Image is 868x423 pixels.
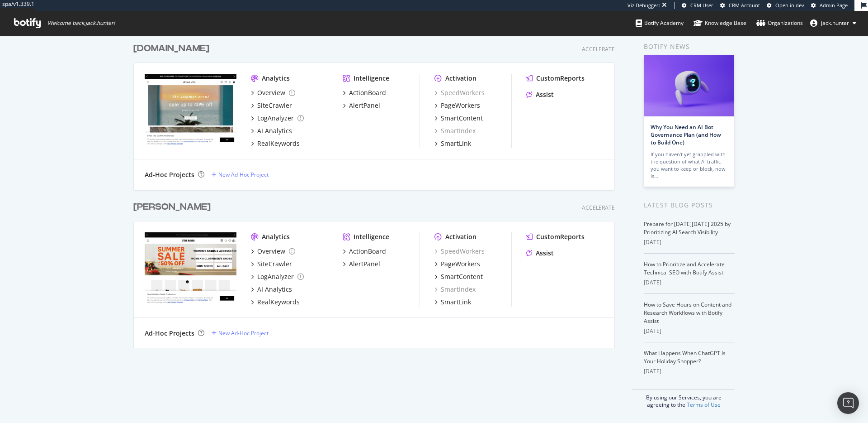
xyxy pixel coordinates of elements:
[251,260,292,269] a: SiteCrawler
[582,204,615,211] div: Accelerate
[636,19,684,28] div: Botify Academy
[821,19,849,27] span: jack.hunter
[536,90,554,99] div: Assist
[251,126,292,135] a: AI Analytics
[682,2,713,9] a: CRM User
[644,55,734,116] img: Why You Need an AI Bot Governance Plan (and How to Build One)
[582,45,615,53] div: Accelerate
[354,74,389,83] div: Intelligence
[257,114,294,123] div: LogAnalyzer
[756,19,803,28] div: Organizations
[536,249,554,258] div: Assist
[145,232,236,306] img: www.stevemadden.com
[251,247,295,256] a: Overview
[145,170,194,179] div: Ad-Hoc Projects
[434,285,476,294] a: SmartIndex
[536,74,585,83] div: CustomReports
[644,200,735,210] div: Latest Blog Posts
[644,220,731,236] a: Prepare for [DATE][DATE] 2025 by Prioritizing AI Search Visibility
[218,329,269,337] div: New Ad-Hoc Project
[720,2,760,9] a: CRM Account
[257,247,285,256] div: Overview
[349,88,386,97] div: ActionBoard
[343,260,380,269] a: AlertPanel
[434,88,485,97] a: SpeedWorkers
[257,126,292,135] div: AI Analytics
[803,16,863,30] button: jack.hunter
[837,392,859,414] div: Open Intercom Messenger
[756,11,803,35] a: Organizations
[526,90,554,99] a: Assist
[651,151,727,180] div: If you haven’t yet grappled with the question of what AI traffic you want to keep or block, now is…
[434,139,471,148] a: SmartLink
[343,247,386,256] a: ActionBoard
[526,249,554,258] a: Assist
[441,272,483,281] div: SmartContent
[133,201,211,214] div: [PERSON_NAME]
[257,139,300,148] div: RealKeywords
[349,101,380,110] div: AlertPanel
[251,88,295,97] a: Overview
[644,238,735,246] div: [DATE]
[441,139,471,148] div: SmartLink
[133,201,214,214] a: [PERSON_NAME]
[257,260,292,269] div: SiteCrawler
[767,2,804,9] a: Open in dev
[693,11,746,35] a: Knowledge Base
[212,329,269,337] a: New Ad-Hoc Project
[251,101,292,110] a: SiteCrawler
[262,232,290,241] div: Analytics
[729,2,760,9] span: CRM Account
[343,101,380,110] a: AlertPanel
[445,74,476,83] div: Activation
[251,139,300,148] a: RealKeywords
[343,88,386,97] a: ActionBoard
[434,298,471,307] a: SmartLink
[349,247,386,256] div: ActionBoard
[627,2,660,9] div: Viz Debugger:
[434,114,483,123] a: SmartContent
[651,123,721,146] a: Why You Need an AI Bot Governance Plan (and How to Build One)
[811,2,848,9] a: Admin Page
[434,126,476,135] a: SmartIndex
[349,260,380,269] div: AlertPanel
[251,285,292,294] a: AI Analytics
[441,298,471,307] div: SmartLink
[257,88,285,97] div: Overview
[690,2,713,9] span: CRM User
[145,329,194,338] div: Ad-Hoc Projects
[636,11,684,35] a: Botify Academy
[257,285,292,294] div: AI Analytics
[536,232,585,241] div: CustomReports
[212,171,269,178] a: New Ad-Hoc Project
[775,2,804,9] span: Open in dev
[257,101,292,110] div: SiteCrawler
[133,31,622,348] div: grid
[441,260,480,269] div: PageWorkers
[434,247,485,256] a: SpeedWorkers
[434,101,480,110] a: PageWorkers
[644,327,735,335] div: [DATE]
[251,114,304,123] a: LogAnalyzer
[644,349,726,365] a: What Happens When ChatGPT Is Your Holiday Shopper?
[445,232,476,241] div: Activation
[644,301,731,325] a: How to Save Hours on Content and Research Workflows with Botify Assist
[441,114,483,123] div: SmartContent
[644,260,725,276] a: How to Prioritize and Accelerate Technical SEO with Botify Assist
[434,272,483,281] a: SmartContent
[145,74,236,147] img: www.dolcevita.com
[434,260,480,269] a: PageWorkers
[441,101,480,110] div: PageWorkers
[687,401,721,409] a: Terms of Use
[218,171,269,178] div: New Ad-Hoc Project
[820,2,848,9] span: Admin Page
[251,272,304,281] a: LogAnalyzer
[257,272,294,281] div: LogAnalyzer
[632,389,735,409] div: By using our Services, you are agreeing to the
[526,232,585,241] a: CustomReports
[644,279,735,287] div: [DATE]
[133,42,213,55] a: [DOMAIN_NAME]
